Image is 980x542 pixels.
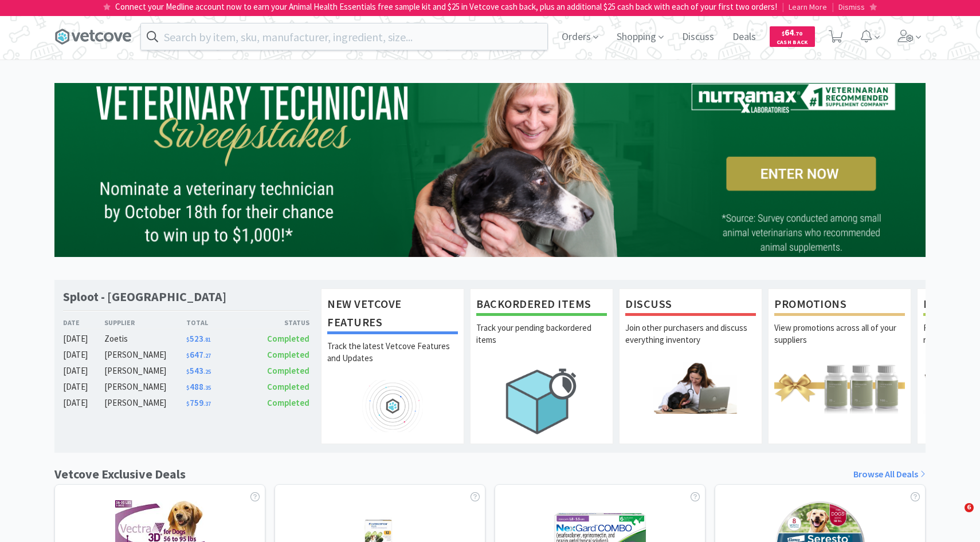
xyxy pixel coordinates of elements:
span: | [832,1,834,12]
div: [DATE] [63,348,104,362]
img: hero_discuss.png [625,362,756,414]
span: . 81 [203,336,211,343]
a: Discuss [677,32,719,42]
a: $64.70Cash Back [770,21,815,52]
div: [DATE] [63,396,104,410]
span: Shopping [612,14,668,60]
span: Discuss [677,14,719,60]
p: View promotions across all of your suppliers [774,322,905,362]
span: Completed [267,365,309,376]
span: Learn More [789,2,827,12]
span: . 27 [203,352,211,359]
img: hero_feature_roadmap.png [327,380,458,432]
div: [PERSON_NAME] [104,364,186,378]
span: . 25 [203,368,211,375]
span: 523 [186,333,211,344]
h1: Discuss [625,295,756,316]
a: Deals [728,32,761,42]
span: 543 [186,365,211,376]
span: | [782,1,784,12]
span: Dismiss [838,2,865,12]
span: $ [782,30,785,37]
iframe: Intercom live chat [941,503,969,531]
div: [DATE] [63,380,104,394]
span: 6 [965,503,974,512]
span: . 70 [794,30,802,37]
div: [DATE] [63,332,104,346]
div: [PERSON_NAME] [104,348,186,362]
h1: Promotions [774,295,905,316]
span: $ [186,368,190,375]
span: Completed [267,397,309,408]
img: hero_promotions.png [774,362,905,414]
a: [DATE]Zoetis$523.81Completed [63,332,309,346]
span: $ [186,336,190,343]
span: 488 [186,381,211,392]
a: New Vetcove FeaturesTrack the latest Vetcove Features and Updates [321,288,464,444]
input: Search by item, sku, manufacturer, ingredient, size... [141,23,547,50]
span: . 35 [203,384,211,391]
span: $ [186,400,190,408]
a: [DATE][PERSON_NAME]$488.35Completed [63,380,309,394]
a: [DATE][PERSON_NAME]$759.37Completed [63,396,309,410]
span: . 37 [203,400,211,408]
a: [DATE][PERSON_NAME]$543.25Completed [63,364,309,378]
p: Track the latest Vetcove Features and Updates [327,340,458,380]
div: Date [63,317,104,328]
a: Browse All Deals [853,467,926,482]
img: 7c8be6835cf94629bf9645af2598c41d_855.png [54,83,926,257]
a: PromotionsView promotions across all of your suppliers [768,288,911,444]
span: 64 [782,27,802,38]
span: $ [186,384,190,391]
span: Completed [267,333,309,344]
h1: Backordered Items [476,295,607,316]
span: Cash Back [777,39,808,47]
h1: Vetcove Exclusive Deals [54,464,186,484]
span: Deals [728,14,761,60]
span: $ [186,352,190,359]
p: Join other purchasers and discuss everything inventory [625,322,756,362]
div: Status [248,317,309,328]
span: Completed [267,381,309,392]
div: Supplier [104,317,186,328]
span: Completed [267,349,309,360]
img: hero_backorders.png [476,362,607,440]
p: Track your pending backordered items [476,322,607,362]
div: [DATE] [63,364,104,378]
span: 647 [186,349,211,360]
h1: Sploot - [GEOGRAPHIC_DATA] [63,288,226,305]
div: [PERSON_NAME] [104,380,186,394]
div: Total [186,317,248,328]
a: Backordered ItemsTrack your pending backordered items [470,288,613,444]
a: DiscussJoin other purchasers and discuss everything inventory [619,288,762,444]
div: [PERSON_NAME] [104,396,186,410]
a: [DATE][PERSON_NAME]$647.27Completed [63,348,309,362]
span: 759 [186,397,211,408]
div: Zoetis [104,332,186,346]
span: Orders [557,14,603,60]
h1: New Vetcove Features [327,295,458,334]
